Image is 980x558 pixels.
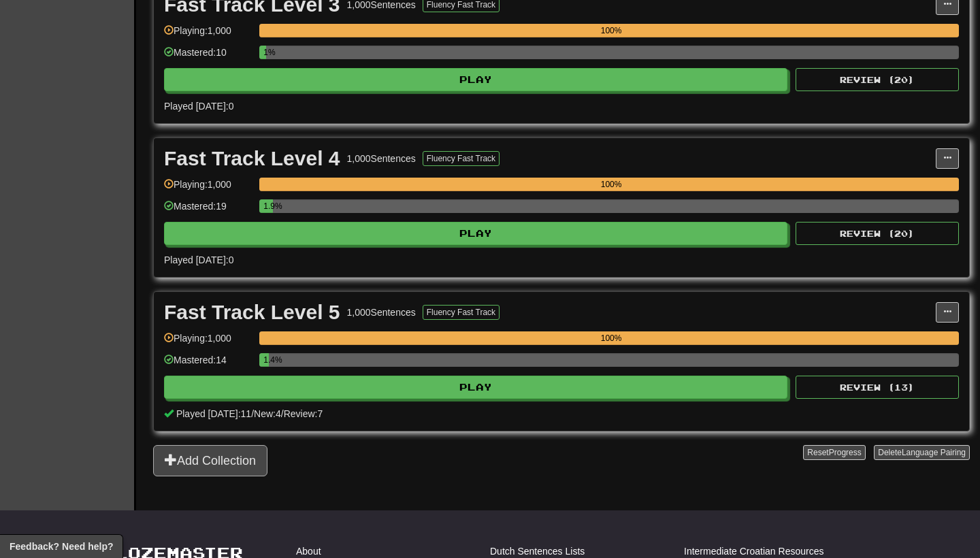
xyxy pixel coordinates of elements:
[176,408,251,419] span: Played [DATE]: 11
[803,445,865,460] button: ResetProgress
[296,544,321,558] a: About
[423,305,500,320] button: Fluency Fast Track
[164,101,233,112] span: Played [DATE]: 0
[251,408,254,419] span: /
[153,445,267,476] button: Add Collection
[10,540,113,553] span: Open feedback widget
[796,376,959,399] button: Review (13)
[164,46,252,68] div: Mastered: 10
[423,151,500,166] button: Fluency Fast Track
[263,24,959,37] div: 100%
[281,408,284,419] span: /
[164,302,340,323] div: Fast Track Level 5
[263,353,269,367] div: 1.4%
[263,46,266,59] div: 1%
[263,331,959,345] div: 100%
[164,353,252,376] div: Mastered: 14
[164,68,787,91] button: Play
[490,544,585,558] a: Dutch Sentences Lists
[164,199,252,222] div: Mastered: 19
[284,408,323,419] span: Review: 7
[254,408,281,419] span: New: 4
[164,222,787,245] button: Play
[263,199,272,213] div: 1.9%
[874,445,970,460] button: DeleteLanguage Pairing
[164,255,233,265] span: Played [DATE]: 0
[902,448,966,457] span: Language Pairing
[684,544,823,558] a: Intermediate Croatian Resources
[829,448,862,457] span: Progress
[796,68,959,91] button: Review (20)
[164,148,340,169] div: Fast Track Level 4
[164,24,252,46] div: Playing: 1,000
[347,152,416,165] div: 1,000 Sentences
[164,376,787,399] button: Play
[164,178,252,200] div: Playing: 1,000
[164,331,252,354] div: Playing: 1,000
[263,178,959,191] div: 100%
[796,222,959,245] button: Review (20)
[347,306,416,319] div: 1,000 Sentences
